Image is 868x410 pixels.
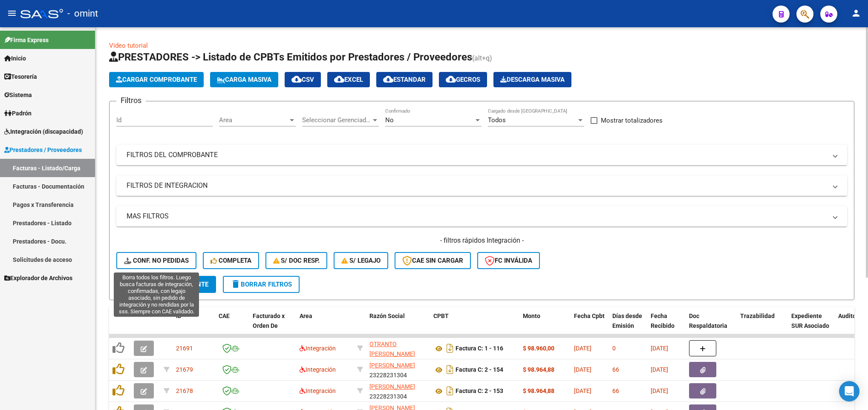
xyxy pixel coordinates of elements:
[791,313,829,329] span: Expediente SUR Asociado
[127,181,827,190] mat-panel-title: FILTROS DE INTEGRACION
[485,257,532,264] span: FC Inválida
[300,345,336,352] span: Integración
[500,76,565,83] span: Descarga Masiva
[383,74,393,84] mat-icon: cloud_download
[740,313,775,319] span: Trazabilidad
[327,72,370,87] button: EXCEL
[219,116,288,124] span: Area
[334,74,344,84] mat-icon: cloud_download
[124,257,189,264] span: Conf. no pedidas
[385,116,394,124] span: No
[430,307,519,344] datatable-header-cell: CPBT
[601,115,663,126] span: Mostrar totalizadores
[4,72,37,81] span: Tesorería
[219,313,230,319] span: CAE
[612,366,619,373] span: 66
[341,257,381,264] span: S/ legajo
[4,273,72,283] span: Explorador de Archivos
[446,76,480,83] span: Gecros
[334,76,363,83] span: EXCEL
[4,54,26,63] span: Inicio
[838,313,863,319] span: Auditoria
[302,116,371,124] span: Seleccionar Gerenciador
[369,382,427,400] div: 23228231304
[4,127,83,136] span: Integración (discapacidad)
[231,279,241,289] mat-icon: delete
[176,366,193,373] span: 21679
[651,387,668,394] span: [DATE]
[477,252,540,269] button: FC Inválida
[116,206,847,227] mat-expansion-panel-header: MAS FILTROS
[493,72,571,87] button: Descarga Masiva
[383,76,426,83] span: Estandar
[300,387,336,394] span: Integración
[369,339,427,357] div: 27396543015
[651,313,675,329] span: Fecha Recibido
[395,252,471,269] button: CAE SIN CARGAR
[612,345,616,352] span: 0
[402,257,463,264] span: CAE SIN CARGAR
[612,387,619,394] span: 66
[612,313,642,329] span: Días desde Emisión
[851,8,861,18] mat-icon: person
[203,252,259,269] button: Completa
[574,387,591,394] span: [DATE]
[116,145,847,165] mat-expansion-panel-header: FILTROS DEL COMPROBANTE
[523,366,554,373] strong: $ 98.964,88
[4,35,49,45] span: Firma Express
[300,366,336,373] span: Integración
[173,307,215,344] datatable-header-cell: ID
[116,236,847,245] h4: - filtros rápidos Integración -
[369,383,415,390] span: [PERSON_NAME]
[488,116,506,124] span: Todos
[369,362,415,369] span: [PERSON_NAME]
[217,76,271,83] span: Carga Masiva
[285,72,321,87] button: CSV
[4,90,32,100] span: Sistema
[647,307,686,344] datatable-header-cell: Fecha Recibido
[523,345,554,352] strong: $ 98.960,00
[116,95,146,106] h3: Filtros
[109,42,148,49] a: Video tutorial
[456,367,503,373] strong: Factura C: 2 - 154
[300,313,312,319] span: Area
[446,74,456,84] mat-icon: cloud_download
[176,345,193,352] span: 21691
[574,366,591,373] span: [DATE]
[376,72,433,87] button: Estandar
[369,361,427,378] div: 23228231304
[296,307,354,344] datatable-header-cell: Area
[211,257,251,264] span: Completa
[788,307,835,344] datatable-header-cell: Expediente SUR Asociado
[444,384,456,398] i: Descargar documento
[223,276,300,293] button: Borrar Filtros
[124,281,208,288] span: Buscar Comprobante
[519,307,571,344] datatable-header-cell: Monto
[291,76,314,83] span: CSV
[67,4,98,23] span: - omint
[4,145,82,155] span: Prestadores / Proveedores
[369,313,405,319] span: Razón Social
[127,150,827,160] mat-panel-title: FILTROS DEL COMPROBANTE
[124,279,134,289] mat-icon: search
[176,387,193,394] span: 21678
[444,341,456,355] i: Descargar documento
[651,366,668,373] span: [DATE]
[116,76,197,83] span: Cargar Comprobante
[571,307,609,344] datatable-header-cell: Fecha Cpbt
[116,276,216,293] button: Buscar Comprobante
[444,363,456,376] i: Descargar documento
[4,109,32,118] span: Padrón
[456,388,503,395] strong: Factura C: 2 - 153
[472,54,492,62] span: (alt+q)
[689,313,727,329] span: Doc Respaldatoria
[253,313,285,329] span: Facturado x Orden De
[210,72,278,87] button: Carga Masiva
[127,212,827,221] mat-panel-title: MAS FILTROS
[291,74,302,84] mat-icon: cloud_download
[523,313,540,319] span: Monto
[574,313,605,319] span: Fecha Cpbt
[116,175,847,196] mat-expansion-panel-header: FILTROS DE INTEGRACION
[116,252,196,269] button: Conf. no pedidas
[574,345,591,352] span: [DATE]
